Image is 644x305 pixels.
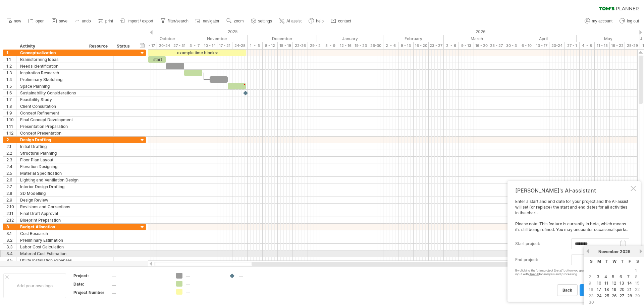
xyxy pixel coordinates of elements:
[588,293,595,299] td: this is a weekend day
[596,280,602,286] a: 10
[112,290,168,295] div: ....
[515,238,571,249] label: start project:
[82,19,91,23] span: undo
[627,19,639,23] span: log out
[619,274,623,280] a: 6
[73,17,93,25] a: undo
[627,286,632,293] a: 21
[148,56,166,63] div: start
[6,117,16,123] div: 1.10
[187,35,248,42] div: November 2025
[73,281,110,287] div: Date:
[580,284,627,296] a: plan project (beta)
[444,35,510,42] div: March 2026
[20,76,83,83] div: Preliminary Sketching
[529,272,539,276] a: OpenAI
[239,273,275,279] div: ....
[619,286,625,293] a: 20
[604,293,610,299] a: 25
[20,197,83,203] div: Design Review
[620,249,631,254] span: 2025
[588,280,592,286] span: 9
[368,42,383,49] div: 26-30
[596,286,602,293] a: 17
[636,259,639,264] span: Saturday
[3,273,66,298] div: Add your own logo
[6,157,16,163] div: 2.3
[429,42,444,49] div: 23 - 27
[232,42,248,49] div: 24-28
[6,103,16,109] div: 1.8
[6,250,16,257] div: 3.4
[459,42,474,49] div: 9 - 13
[6,63,16,69] div: 1.2
[627,274,630,280] a: 7
[112,273,168,279] div: ....
[278,42,293,49] div: 15 - 19
[474,42,489,49] div: 16 - 20
[611,286,617,293] a: 19
[627,280,633,286] a: 14
[634,280,640,286] span: 15
[604,286,610,293] a: 18
[585,249,590,254] a: previous
[618,17,641,25] a: log out
[6,217,16,223] div: 2.12
[293,42,308,49] div: 22-26
[277,17,304,25] a: AI assist
[20,50,83,56] div: Conceptualization
[20,103,83,109] div: Client Consultation
[118,17,155,25] a: import / export
[6,56,16,63] div: 1.1
[307,17,326,25] a: help
[20,170,83,176] div: Material Specification
[588,286,594,293] span: 16
[20,230,83,237] div: Cost Research
[489,42,504,49] div: 23 - 27
[20,56,83,63] div: Brainstorming Ideas
[225,17,246,25] a: zoom
[634,280,641,286] td: this is a weekend day
[248,35,317,42] div: December 2025
[6,204,16,210] div: 2.10
[127,19,153,23] span: import / export
[596,274,600,280] a: 3
[316,19,324,23] span: help
[187,42,202,49] div: 3 - 7
[203,19,219,23] span: navigator
[194,17,221,25] a: navigator
[112,281,168,287] div: ....
[6,257,16,263] div: 3.5
[20,143,83,150] div: Initial Drafting
[634,274,638,280] span: 8
[338,19,351,23] span: contact
[6,143,16,150] div: 2.1
[383,35,444,42] div: February 2026
[610,42,625,49] div: 18 - 22
[580,42,595,49] div: 4 - 8
[329,17,353,25] a: contact
[20,177,83,183] div: Lighting and Ventilation Design
[20,257,83,263] div: Utility Installation Expenses
[6,237,16,243] div: 3.2
[588,287,595,292] td: this is a weekend day
[118,35,187,42] div: October 2025
[317,35,383,42] div: January 2026
[20,90,83,96] div: Sustainability Considerations
[621,259,624,264] span: Thursday
[597,259,601,264] span: Monday
[157,42,172,49] div: 20-24
[20,110,83,116] div: Concept Refinement
[20,190,83,197] div: 3D Modelling
[159,17,191,25] a: filter/search
[20,210,83,217] div: Final Draft Approval
[634,293,641,299] span: 29
[6,130,16,136] div: 1.12
[5,17,23,25] a: new
[590,259,593,264] span: Sunday
[286,19,302,23] span: AI assist
[20,43,82,50] div: Activity
[6,90,16,96] div: 1.6
[6,190,16,197] div: 2.8
[515,269,629,276] div: By clicking the 'plan project (beta)' button you grant us permission to share your input with for...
